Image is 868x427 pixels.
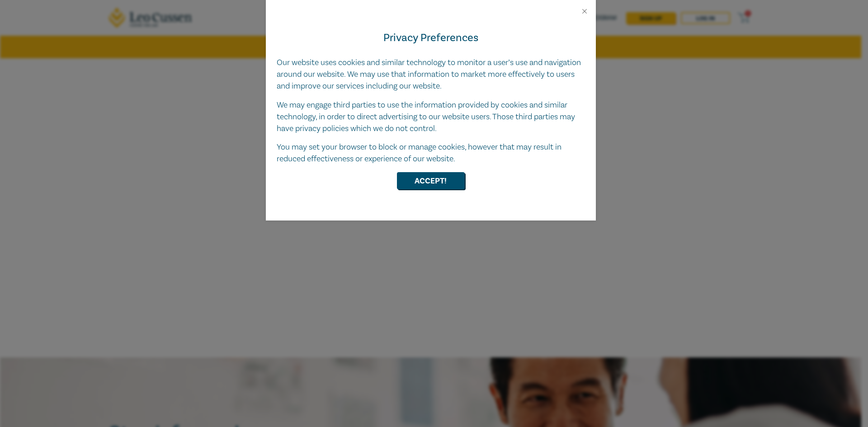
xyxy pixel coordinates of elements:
p: You may set your browser to block or manage cookies, however that may result in reduced effective... [277,141,585,165]
p: Our website uses cookies and similar technology to monitor a user’s use and navigation around our... [277,57,585,92]
h4: Privacy Preferences [277,30,585,46]
p: We may engage third parties to use the information provided by cookies and similar technology, in... [277,99,585,135]
button: Accept! [397,172,465,189]
button: Close [580,7,589,15]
